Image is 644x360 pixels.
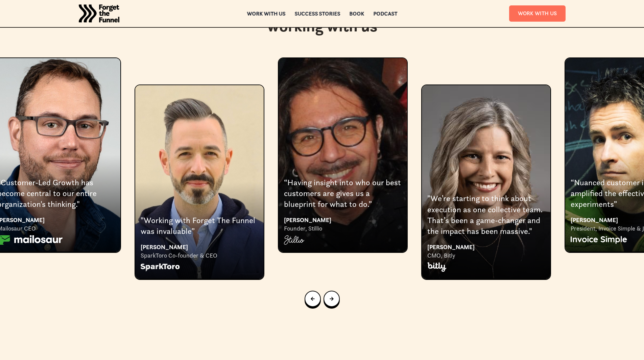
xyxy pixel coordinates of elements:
a: Book [349,11,364,16]
div: “Having insight into who our best customers are gives us a blueprint for what to do.” [284,177,402,210]
div: SparkToro Co-founder & CEO [141,251,258,260]
div: "We’re starting to think about execution as one collective team. That’s been a game-changer and t... [427,193,545,237]
div: 5 of 8 [421,57,551,279]
a: Go to last slide [305,291,321,307]
div: CMO, Bitly [427,251,545,260]
a: Next slide [324,291,340,307]
div: Founder, Stillio [284,224,402,233]
div: 3 of 8 [135,57,264,279]
a: Podcast [373,11,397,16]
div: [PERSON_NAME] [141,242,258,251]
div: [PERSON_NAME] [284,215,402,224]
div: [PERSON_NAME] [427,242,545,251]
div: "Working with Forget The Funnel was invaluable” [141,215,258,237]
a: Work with us [247,11,285,16]
a: Work With Us [509,5,566,21]
div: 4 of 8 [278,57,408,252]
a: Success Stories [294,11,340,16]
